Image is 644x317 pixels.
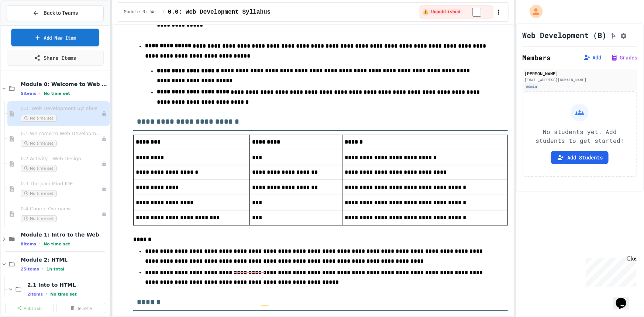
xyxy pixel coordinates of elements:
[529,127,631,145] p: No students yet. Add students to get started!
[168,8,271,17] span: 0.0: Web Development Syllabus
[21,215,57,222] span: No time set
[101,186,107,192] div: Unpublished
[39,241,41,247] span: •
[50,292,77,297] span: No time set
[21,267,39,272] span: 25 items
[7,5,104,21] button: Back to Teams
[42,266,44,272] span: •
[21,206,101,212] span: 0.4 Course Overview
[56,303,105,313] a: Delete
[613,287,637,310] iframe: chat widget
[44,242,70,247] span: No time set
[46,291,47,297] span: •
[44,9,78,17] span: Back to Teams
[583,255,637,287] iframe: chat widget
[21,256,108,263] span: Module 2: HTML
[124,9,159,15] span: Module 0: Welcome to Web Development
[39,90,41,96] span: •
[583,54,601,61] button: Add
[101,211,107,217] div: Unpublished
[522,3,545,20] div: My Account
[525,83,539,90] div: Admin
[611,54,637,61] button: Grades
[21,231,108,238] span: Module 1: Intro to the Web
[525,77,635,83] div: [EMAIL_ADDRESS][DOMAIN_NAME]
[620,31,627,39] button: Assignment Settings
[21,115,57,122] span: No time set
[101,161,107,166] div: Unpublished
[610,31,617,39] button: Click to see fork details
[21,106,101,112] span: 0.0: Web Development Syllabus
[162,9,165,15] span: /
[523,52,551,63] h2: Members
[101,136,107,141] div: Unpublished
[11,29,99,46] a: Add New Item
[101,111,107,116] div: Unpublished
[21,165,57,172] span: No time set
[5,303,54,313] a: Publish
[47,267,65,272] span: 1h total
[21,181,101,187] span: 0.3 The JuiceMind IDE
[7,50,104,66] a: Share Items
[21,190,57,197] span: No time set
[604,53,608,62] span: |
[464,8,490,17] input: publish toggle
[525,70,635,77] div: [PERSON_NAME]
[21,140,57,147] span: No time set
[523,30,607,40] h1: Web Development (B)
[423,9,460,15] span: ⚠️ Unpublished
[27,292,43,297] span: 2 items
[21,91,36,96] span: 5 items
[3,3,51,47] div: Chat with us now!Close
[27,282,108,288] span: 2.1 Into to HTML
[420,6,493,18] div: ⚠️ Students cannot see this content! Click the toggle to publish it and make it visible to your c...
[21,131,101,137] span: 0.1 Welcome to Web Development
[21,156,101,162] span: 0.2 Activity - Web Design
[21,242,36,247] span: 8 items
[21,81,108,87] span: Module 0: Welcome to Web Development
[551,151,609,164] button: Add Students
[44,91,70,96] span: No time set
